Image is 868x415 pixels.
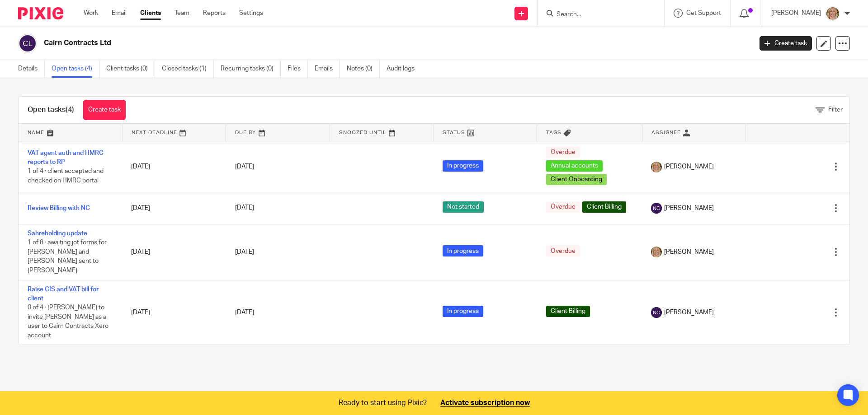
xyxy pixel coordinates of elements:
a: Clients [140,9,161,18]
span: Snoozed Until [339,130,387,135]
span: [DATE] [235,163,254,170]
a: Settings [239,9,263,18]
td: [DATE] [122,224,226,280]
span: 1 of 8 · awaiting jot forms for [PERSON_NAME] and [PERSON_NAME] sent to [PERSON_NAME] [28,240,107,274]
a: Reports [203,9,226,18]
span: [PERSON_NAME] [664,162,714,171]
span: Status [443,130,465,135]
span: Not started [443,201,484,213]
span: [DATE] [235,249,254,255]
a: Create task [83,100,126,120]
span: [PERSON_NAME] [664,247,714,256]
span: 1 of 4 · client accepted and checked on HMRC portal [28,168,104,184]
span: In progress [443,160,483,172]
span: [PERSON_NAME] [664,308,714,317]
img: svg%3E [651,307,662,318]
a: Create task [759,36,812,51]
a: Work [84,9,98,18]
a: Files [288,60,308,78]
a: Notes (0) [347,60,380,78]
a: Emails [315,60,340,78]
a: VAT agent auth and HMRC reports to RP [28,150,104,165]
img: JW%20photo.JPG [651,162,662,173]
img: svg%3E [18,34,37,53]
span: [DATE] [235,309,254,316]
span: (4) [66,106,74,113]
span: Annual accounts [546,160,603,172]
td: [DATE] [122,142,226,192]
span: [PERSON_NAME] [664,204,714,213]
a: Details [18,60,45,78]
span: Get Support [686,10,721,16]
img: JW%20photo.JPG [826,6,840,21]
h2: Cairn Contracts Ltd [44,38,605,48]
td: [DATE] [122,280,226,345]
span: Overdue [546,201,580,213]
a: Raise CIS and VAT bill for client [28,286,99,302]
span: Client Billing [546,306,590,317]
img: svg%3E [651,203,662,214]
input: Search [556,11,637,19]
span: In progress [443,245,483,256]
span: Client Onboarding [546,174,607,185]
span: [DATE] [235,205,254,211]
span: 0 of 4 · [PERSON_NAME] to invite [PERSON_NAME] as a user to Cairn Contracts Xero account [28,304,108,339]
a: Review Billing with NC [28,205,90,211]
a: Recurring tasks (0) [221,60,281,78]
span: Client Billing [582,201,626,213]
a: Open tasks (4) [52,60,99,78]
a: Closed tasks (1) [162,60,214,78]
a: Client tasks (0) [106,60,155,78]
p: [PERSON_NAME] [771,9,821,18]
a: Audit logs [387,60,421,78]
span: Tags [546,130,561,135]
span: In progress [443,306,483,317]
img: Pixie [18,7,63,19]
img: JW%20photo.JPG [651,247,662,257]
h1: Open tasks [28,105,74,115]
span: Filter [828,107,843,113]
a: Sahreholding update [28,230,87,237]
span: Overdue [546,147,580,158]
span: Overdue [546,245,580,256]
td: [DATE] [122,192,226,224]
a: Email [112,9,127,18]
a: Team [175,9,189,18]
